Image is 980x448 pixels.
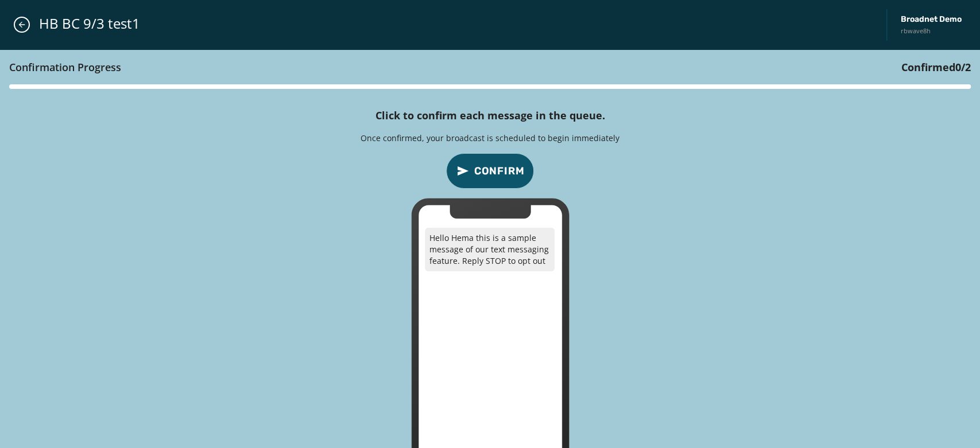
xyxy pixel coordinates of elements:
[474,163,525,179] span: Confirm
[361,133,619,144] p: Once confirmed, your broadcast is scheduled to begin immediately
[901,14,962,25] span: Broadnet Demo
[901,59,971,75] h3: Confirmed / 2
[375,107,605,123] h4: Click to confirm each message in the queue.
[446,153,534,189] button: confirm-p2p-message-button
[901,26,962,36] span: rbwave8h
[955,60,961,74] span: 0
[425,228,555,271] p: Hello Hema this is a sample message of our text messaging feature. Reply STOP to opt out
